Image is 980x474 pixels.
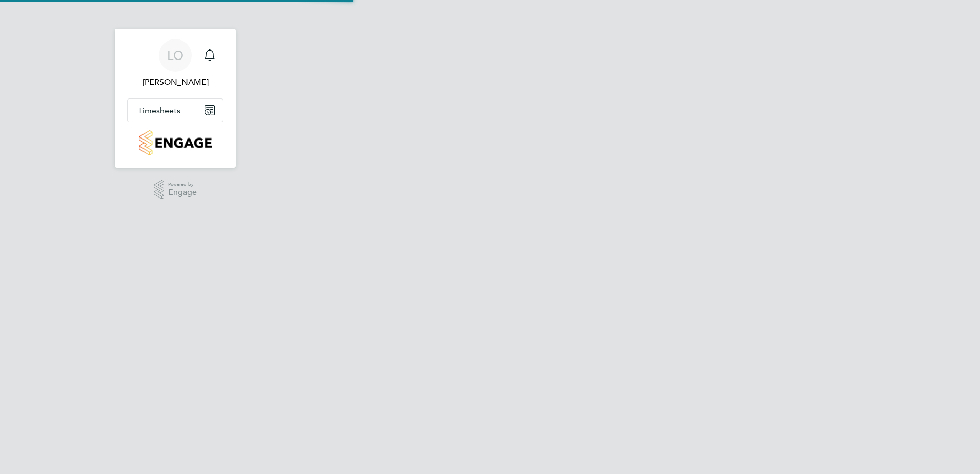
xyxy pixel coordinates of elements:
button: Timesheets [128,99,223,122]
span: Engage [168,188,197,197]
span: LO [167,49,183,62]
a: LO[PERSON_NAME] [127,39,223,88]
nav: Main navigation [115,29,236,168]
span: Timesheets [138,106,180,115]
span: Lee Orrin [127,76,223,88]
span: Powered by [168,180,197,189]
img: countryside-properties-logo-retina.png [139,130,211,155]
a: Powered byEngage [154,180,197,200]
a: Go to home page [127,130,223,155]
